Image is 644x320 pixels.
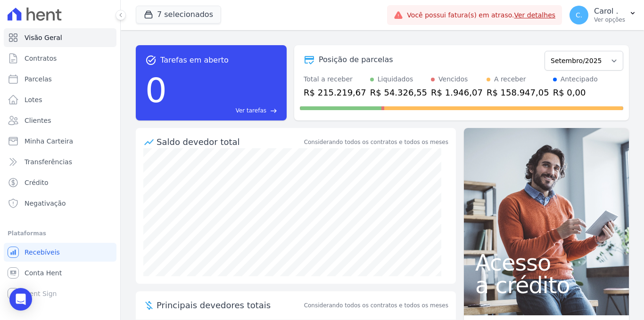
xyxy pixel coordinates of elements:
div: R$ 54.326,55 [370,86,427,99]
a: Clientes [4,111,116,130]
span: task_alt [145,55,157,66]
div: Saldo devedor total [157,136,302,148]
p: Ver opções [594,16,625,24]
div: Antecipado [561,74,598,84]
span: Transferências [25,157,72,167]
div: Liquidados [378,74,413,84]
a: Visão Geral [4,28,116,47]
span: Parcelas [25,74,52,84]
span: Acesso [475,251,618,274]
div: 0 [145,66,167,115]
span: Conta Hent [25,268,62,278]
div: A receber [494,74,526,84]
a: Contratos [4,49,116,68]
div: Posição de parcelas [319,54,393,65]
a: Negativação [4,194,116,213]
span: Considerando todos os contratos e todos os meses [304,301,448,310]
div: Total a receber [304,74,366,84]
span: a crédito [475,274,618,296]
button: C. Carol . Ver opções [562,2,644,28]
a: Lotes [4,90,116,109]
span: Crédito [25,178,49,187]
div: R$ 0,00 [553,86,598,99]
span: Clientes [25,116,51,125]
a: Ver tarefas east [171,106,277,115]
span: Recebíveis [25,248,60,257]
a: Parcelas [4,70,116,88]
span: Você possui fatura(s) em atraso. [407,10,555,20]
a: Crédito [4,173,116,192]
div: R$ 1.946,07 [431,86,483,99]
div: R$ 215.219,67 [304,86,366,99]
span: Lotes [25,95,42,104]
a: Ver detalhes [514,11,555,19]
span: Contratos [25,54,57,63]
span: Visão Geral [25,33,62,42]
a: Transferências [4,152,116,171]
span: Minha Carteira [25,136,73,146]
a: Recebíveis [4,243,116,262]
div: Considerando todos os contratos e todos os meses [304,138,448,146]
button: 7 selecionados [136,6,221,24]
span: Tarefas em aberto [160,55,229,66]
div: Open Intercom Messenger [9,288,32,311]
p: Carol . [594,7,625,16]
div: Plataformas [8,228,113,239]
div: R$ 158.947,05 [487,86,549,99]
span: Ver tarefas [236,106,266,115]
span: C. [576,12,582,18]
span: Principais devedores totais [157,299,302,312]
span: east [270,107,277,114]
div: Vencidos [438,74,468,84]
span: Negativação [25,199,66,208]
a: Conta Hent [4,264,116,282]
a: Minha Carteira [4,132,116,151]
